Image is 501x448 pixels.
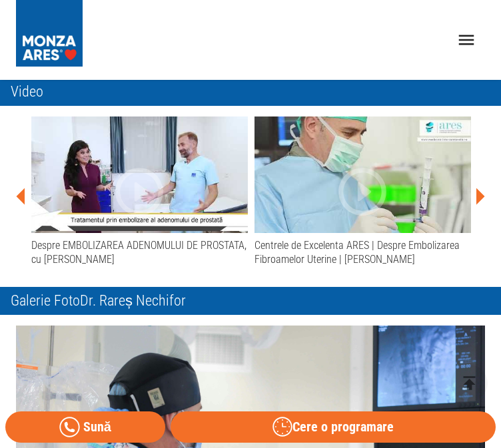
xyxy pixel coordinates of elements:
[31,116,248,272] button: Despre EMBOLIZAREA ADENOMULUI DE PROSTATA, cu [PERSON_NAME]
[451,365,488,401] button: delete
[31,116,248,233] div: Despre EMBOLIZAREA ADENOMULUI DE PROSTATA, cu dr. Rareș Nechifor
[254,116,471,272] button: Centrele de Excelenta ARES | Despre Embolizarea Fibroamelor Uterine | [PERSON_NAME]
[448,22,485,59] button: open drawer
[254,238,471,267] div: Centrele de Excelenta ARES | Despre Embolizarea Fibroamelor Uterine | [PERSON_NAME]
[254,116,471,233] div: Centrele de Excelenta ARES | Despre Embolizarea Fibroamelor Uterine | Dr. Rares Nechifor
[31,238,248,267] div: Despre EMBOLIZAREA ADENOMULUI DE PROSTATA, cu [PERSON_NAME]
[5,411,165,443] a: Sună
[171,411,496,443] button: Cere o programare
